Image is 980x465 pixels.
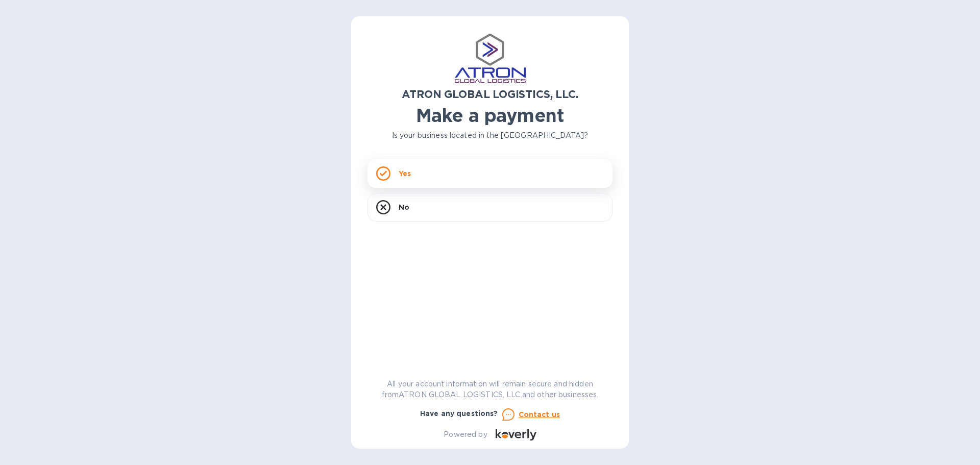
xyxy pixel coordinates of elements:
p: Yes [399,168,411,179]
p: Powered by [444,429,487,440]
p: All your account information will remain secure and hidden from ATRON GLOBAL LOGISTICS, LLC. and ... [367,379,612,400]
h1: Make a payment [367,105,612,126]
b: Have any questions? [420,409,498,418]
b: ATRON GLOBAL LOGISTICS, LLC. [402,88,578,101]
p: No [399,202,409,212]
p: Is your business located in the [GEOGRAPHIC_DATA]? [367,130,612,141]
u: Contact us [519,410,560,419]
